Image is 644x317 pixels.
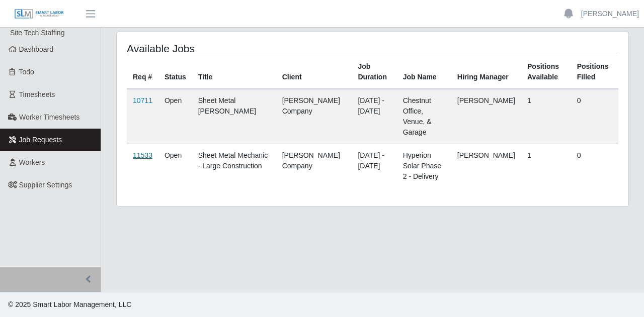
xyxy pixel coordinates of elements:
a: 10711 [133,96,152,104]
span: Timesheets [19,90,55,98]
th: Client [276,55,352,89]
td: Hyperion Solar Phase 2 - Delivery [397,144,451,188]
th: Hiring Manager [451,55,521,89]
img: SLM Logo [14,9,64,20]
th: Title [192,55,276,89]
span: Job Requests [19,136,62,144]
td: 0 [571,89,618,144]
th: Job Duration [352,55,396,89]
span: © 2025 Smart Labor Management, LLC [8,300,131,308]
span: Dashboard [19,45,54,53]
span: Worker Timesheets [19,113,79,121]
td: 1 [521,144,571,188]
td: 1 [521,89,571,144]
th: Req # [127,55,158,89]
td: Open [158,89,192,144]
span: Site Tech Staffing [10,29,64,37]
td: Sheet Metal [PERSON_NAME] [192,89,276,144]
th: Status [158,55,192,89]
td: Sheet Metal Mechanic - Large Construction [192,144,276,188]
td: [PERSON_NAME] Company [276,89,352,144]
th: Positions Available [521,55,571,89]
td: 0 [571,144,618,188]
td: [PERSON_NAME] [451,144,521,188]
td: [DATE] - [DATE] [352,144,396,188]
td: Open [158,144,192,188]
span: Todo [19,68,34,76]
td: [DATE] - [DATE] [352,89,396,144]
a: 11533 [133,151,152,159]
span: Supplier Settings [19,181,72,189]
td: Chestnut Office, Venue, & Garage [397,89,451,144]
td: [PERSON_NAME] [451,89,521,144]
th: Job Name [397,55,451,89]
h4: Available Jobs [127,42,323,55]
span: Workers [19,158,45,166]
td: [PERSON_NAME] Company [276,144,352,188]
a: [PERSON_NAME] [581,9,639,19]
th: Positions Filled [571,55,618,89]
